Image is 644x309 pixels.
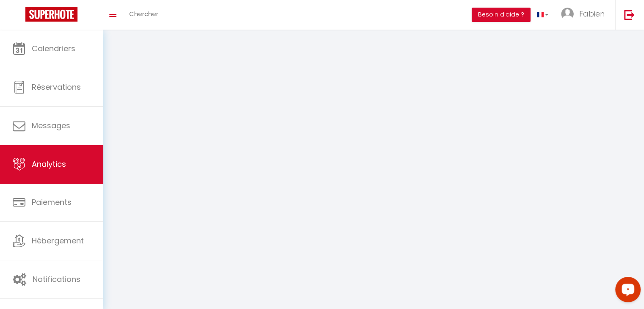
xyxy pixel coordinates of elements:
[472,8,531,22] button: Besoin d'aide ?
[25,7,77,22] img: Super Booking
[32,235,84,246] span: Hébergement
[129,9,158,18] span: Chercher
[32,197,72,207] span: Paiements
[561,8,574,20] img: ...
[32,82,81,92] span: Réservations
[32,120,70,131] span: Messages
[624,9,635,20] img: logout
[32,43,75,54] span: Calendriers
[608,273,644,309] iframe: LiveChat chat widget
[579,8,605,19] span: Fabien
[32,159,66,169] span: Analytics
[33,274,80,284] span: Notifications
